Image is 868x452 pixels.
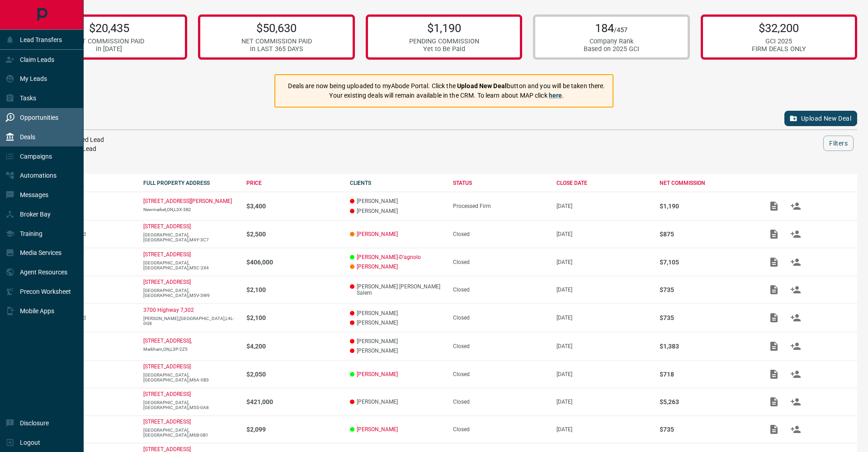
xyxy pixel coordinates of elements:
[614,26,627,34] span: /457
[241,21,312,35] p: $50,630
[40,343,134,349] p: Lease - Co-Op
[143,279,191,285] a: [STREET_ADDRESS]
[143,260,238,270] p: [GEOGRAPHIC_DATA],[GEOGRAPHIC_DATA],M5C-2X4
[143,180,238,186] div: FULL PROPERTY ADDRESS
[74,21,144,35] p: $20,435
[241,38,312,45] div: NET COMMISSION PAID
[143,251,191,258] a: [STREET_ADDRESS]
[350,310,444,316] p: [PERSON_NAME]
[660,343,754,350] p: $1,383
[246,231,341,238] p: $2,500
[557,343,651,349] p: [DATE]
[40,371,134,377] p: Lease - Co-Op
[40,203,134,209] p: Lease - Co-Op
[453,259,547,265] div: Closed
[785,426,807,432] span: Match Clients
[453,343,547,349] div: Closed
[584,21,639,35] p: 184
[241,45,312,53] div: in LAST 365 DAYS
[143,307,194,313] p: 3700 Highway 7,302
[752,45,806,53] div: FIRM DEALS ONLY
[143,223,191,230] p: [STREET_ADDRESS]
[557,315,651,321] p: [DATE]
[350,348,444,354] p: [PERSON_NAME]
[143,347,238,352] p: Markham,ON,L3P-2Z5
[453,399,547,405] div: Closed
[785,371,807,377] span: Match Clients
[660,180,754,186] div: NET COMMISSION
[246,398,341,405] p: $421,000
[288,91,605,100] p: Your existing deals will remain available in the CRM. To learn about MAP click .
[40,399,134,405] p: Purchase - Co-Op
[143,419,191,425] a: [STREET_ADDRESS]
[660,371,754,378] p: $718
[40,231,134,237] p: Lease - Double End
[40,180,134,186] div: DEAL TYPE
[763,287,785,293] span: Add / View Documents
[660,398,754,405] p: $5,263
[453,287,547,293] div: Closed
[557,287,651,293] p: [DATE]
[246,259,341,266] p: $406,000
[785,287,807,293] span: Match Clients
[660,259,754,266] p: $7,105
[143,338,192,344] a: [STREET_ADDRESS],
[660,314,754,321] p: $735
[409,45,479,53] div: Yet to Be Paid
[40,426,134,433] p: Lease - Co-Op
[453,180,547,186] div: STATUS
[246,426,341,433] p: $2,099
[40,259,134,265] p: Purchase - Co-Op
[453,315,547,321] div: Closed
[660,231,754,238] p: $875
[143,428,238,438] p: [GEOGRAPHIC_DATA],[GEOGRAPHIC_DATA],M6B-0B1
[660,202,754,210] p: $1,190
[557,426,651,433] p: [DATE]
[763,314,785,320] span: Add / View Documents
[752,38,806,45] div: GCI 2025
[350,283,444,296] p: [PERSON_NAME] [PERSON_NAME] Salem
[785,202,807,209] span: Match Clients
[752,21,806,35] p: $32,200
[350,320,444,326] p: [PERSON_NAME]
[246,371,341,378] p: $2,050
[557,371,651,377] p: [DATE]
[357,231,398,237] a: [PERSON_NAME]
[784,111,857,126] button: Upload New Deal
[557,399,651,405] p: [DATE]
[357,371,398,377] a: [PERSON_NAME]
[143,372,238,382] p: [GEOGRAPHIC_DATA],[GEOGRAPHIC_DATA],M6A-0B3
[660,286,754,293] p: $735
[409,38,479,45] div: PENDING COMMISSION
[143,400,238,410] p: [GEOGRAPHIC_DATA],[GEOGRAPHIC_DATA],M5S-0A8
[584,38,639,45] div: Company Rank
[143,363,191,370] a: [STREET_ADDRESS]
[453,203,547,209] div: Processed Firm
[40,287,134,293] p: Lease - Co-Op
[143,198,232,204] a: [STREET_ADDRESS][PERSON_NAME]
[453,426,547,433] div: Closed
[557,180,651,186] div: CLOSE DATE
[763,426,785,432] span: Add / View Documents
[246,314,341,321] p: $2,100
[660,426,754,433] p: $735
[350,399,444,405] p: [PERSON_NAME]
[785,314,807,320] span: Match Clients
[350,208,444,214] p: [PERSON_NAME]
[143,232,238,242] p: [GEOGRAPHIC_DATA],[GEOGRAPHIC_DATA],M4Y-3C7
[350,338,444,344] p: [PERSON_NAME]
[350,198,444,204] p: [PERSON_NAME]
[763,398,785,405] span: Add / View Documents
[785,343,807,349] span: Match Clients
[143,207,238,212] p: Newmarket,ON,L3X-3B2
[785,259,807,265] span: Match Clients
[763,259,785,265] span: Add / View Documents
[288,81,605,91] p: Deals are now being uploaded to myAbode Portal. Click the button and you will be taken there.
[40,315,134,321] p: Lease - Double End
[246,286,341,293] p: $2,100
